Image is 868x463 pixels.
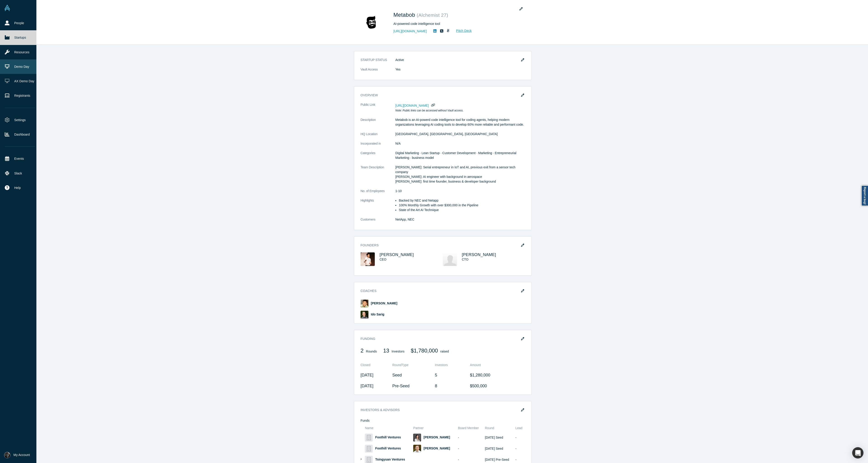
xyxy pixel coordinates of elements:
[392,360,435,370] th: Round
[395,67,525,72] dd: Yes
[380,252,414,257] a: [PERSON_NAME]
[14,453,30,457] span: My Account
[514,443,525,454] td: -
[392,384,410,388] span: Pre-Seed
[361,289,519,293] h3: Coaches
[361,360,392,370] th: Closed
[394,29,427,34] a: [URL][DOMAIN_NAME]
[394,21,520,26] div: AI-powered code intelligence tool
[483,424,514,432] th: Round
[399,198,525,203] li: Backed by NEC and Netapp
[4,5,10,11] img: Alchemist Vault Logo
[363,424,412,432] th: Name
[361,141,395,151] dt: Incorporated in
[383,348,389,354] span: 13
[361,370,392,381] td: [DATE]
[395,58,525,62] dd: Active
[392,373,402,377] span: Seed
[361,336,519,341] h3: Funding
[361,67,395,77] dt: Vault Access
[458,426,479,430] span: Board Member
[395,118,525,127] p: Metabob is an AI-powerd code intelligence tool for coding agents, helping modern organizations le...
[361,217,395,227] dt: Customers
[361,189,395,198] dt: No. of Employees
[456,443,483,454] td: -
[361,165,395,189] dt: Team Description
[483,432,514,443] td: [DATE] Seed
[375,458,405,461] a: Tsingyuan Ventures
[467,370,525,381] td: $1,280,000
[361,198,395,217] dt: Highlights
[467,360,525,370] th: Amount
[361,348,363,354] span: 2
[361,408,519,412] h3: Investors & Advisors
[413,434,421,442] img: Sophia Yu
[412,424,456,432] th: Partner
[861,185,868,206] a: Report a bug!
[365,445,373,453] img: Foothill Ventures
[395,109,463,112] em: Note: Public links can be accessed without Vault access.
[462,258,468,261] span: CTO
[451,28,472,33] a: Pitch Deck
[514,424,525,432] th: Lead
[361,252,375,266] img: Massimiliano Genta's Profile Image
[371,313,384,316] a: Ido Sarig
[435,360,467,370] th: Investors
[361,93,519,98] h3: overview
[361,102,375,107] span: Public Link
[4,452,30,458] button: My Account
[375,447,401,450] a: Foothill Ventures
[395,165,525,184] p: [PERSON_NAME]: Serial entrepreneur in IoT and AI, previous exit from a sensor tech company [PERSO...
[371,301,397,305] a: [PERSON_NAME]
[361,300,368,308] img: Howie Xu
[395,189,525,193] dd: 1-10
[462,252,496,257] a: [PERSON_NAME]
[424,435,450,439] a: [PERSON_NAME]
[361,348,377,357] div: Rounds
[395,151,516,160] span: Digital Marketing · Lean Startup · Customer Development · Marketing · Entrepreneurial Marketing ·...
[4,452,10,458] img: Rami Chousein's Account
[395,132,525,136] dd: [GEOGRAPHIC_DATA], [GEOGRAPHIC_DATA], [GEOGRAPHIC_DATA]
[411,348,449,357] div: raised
[361,58,395,67] dt: STARTUP STATUS
[361,381,392,391] td: [DATE]
[435,381,467,391] td: 8
[383,348,404,357] div: Investors
[399,208,525,212] li: State of the Art AI Technique
[361,243,519,248] h3: Founders
[361,311,368,319] img: Ido Sarig
[361,151,395,165] dt: Categories
[435,370,467,381] td: 5
[402,363,408,367] span: Type
[356,7,387,38] img: Metabob's Logo
[483,443,514,454] td: [DATE] Seed
[380,258,386,261] span: CEO
[411,348,438,354] span: $1,780,000
[413,445,421,453] img: Xuhui Shao
[14,186,21,190] span: Help
[514,432,525,443] td: -
[361,132,395,141] dt: HQ Location
[365,434,373,442] img: Foothill Ventures
[395,141,525,146] dd: N/A
[395,217,525,222] dd: NetApp, NEC
[443,252,457,266] img: Avinash Gopal's Profile Image
[361,118,395,132] dt: Description
[399,203,525,208] li: 100% Monthly Growth with over $300,000 in the Pipeline
[456,432,483,443] td: -
[361,419,525,423] h4: Funds
[467,381,525,391] td: $500,000
[375,435,401,439] a: Foothill Ventures
[395,104,429,107] span: [URL][DOMAIN_NAME]
[424,447,450,450] a: [PERSON_NAME]
[417,12,448,18] small: ( Alchemist 27 )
